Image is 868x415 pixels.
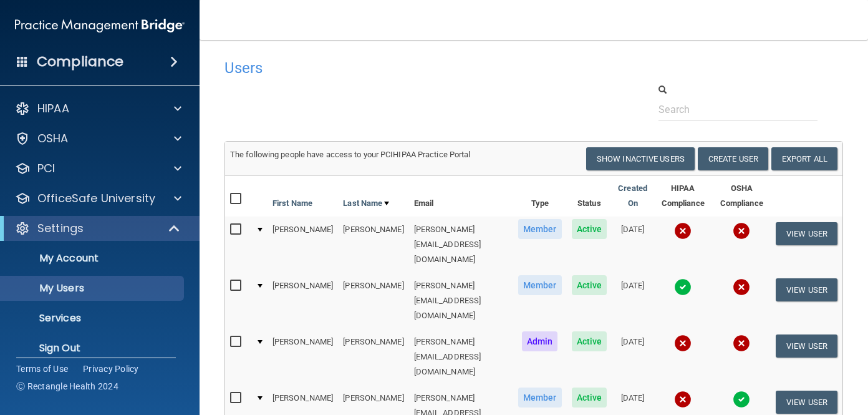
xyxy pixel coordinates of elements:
img: cross.ca9f0e7f.svg [733,334,750,352]
button: Create User [698,147,768,170]
button: Show Inactive Users [586,147,695,170]
td: [PERSON_NAME] [268,273,338,329]
input: Search [658,98,817,121]
th: Type [513,176,567,217]
img: cross.ca9f0e7f.svg [733,278,750,296]
td: [PERSON_NAME][EMAIL_ADDRESS][DOMAIN_NAME] [409,273,513,329]
p: Settings [37,221,84,236]
p: OSHA [37,131,69,146]
th: OSHA Compliance [712,176,771,217]
img: cross.ca9f0e7f.svg [733,222,750,240]
td: [PERSON_NAME] [338,217,408,273]
p: Sign Out [8,342,178,354]
span: Admin [522,331,558,351]
p: PCI [37,161,55,176]
a: Terms of Use [16,363,68,375]
td: [DATE] [612,329,653,385]
button: View User [776,391,837,414]
p: My Users [8,282,178,295]
th: HIPAA Compliance [653,176,712,217]
a: HIPAA [15,101,181,116]
p: Services [8,312,178,325]
p: OfficeSafe University [37,191,155,206]
a: Created On [617,181,649,211]
td: [PERSON_NAME] [338,273,408,329]
span: Active [572,275,607,295]
button: View User [776,278,837,301]
a: Settings [15,221,181,236]
td: [DATE] [612,273,653,329]
th: Email [409,176,513,217]
img: cross.ca9f0e7f.svg [674,391,692,408]
img: tick.e7d51cea.svg [674,278,692,296]
img: PMB logo [15,13,185,38]
td: [PERSON_NAME][EMAIL_ADDRESS][DOMAIN_NAME] [409,217,513,273]
img: tick.e7d51cea.svg [733,391,750,408]
span: Member [518,219,562,239]
img: cross.ca9f0e7f.svg [674,334,692,352]
p: HIPAA [37,101,69,116]
img: cross.ca9f0e7f.svg [674,222,692,240]
span: Ⓒ Rectangle Health 2024 [16,380,118,393]
button: View User [776,222,837,245]
span: Active [572,219,607,239]
a: PCI [15,161,181,176]
a: Export All [771,147,837,170]
p: My Account [8,252,178,265]
span: Member [518,388,562,408]
h4: Compliance [37,53,123,71]
span: The following people have access to your PCIHIPAA Practice Portal [230,150,471,159]
td: [PERSON_NAME][EMAIL_ADDRESS][DOMAIN_NAME] [409,329,513,385]
td: [DATE] [612,217,653,273]
span: Active [572,388,607,408]
a: Privacy Policy [83,363,139,375]
span: Member [518,275,562,295]
a: OSHA [15,131,181,146]
h4: Users [224,60,577,76]
a: OfficeSafe University [15,191,181,206]
td: [PERSON_NAME] [268,217,338,273]
span: Active [572,331,607,351]
td: [PERSON_NAME] [268,329,338,385]
a: First Name [272,196,312,211]
th: Status [567,176,612,217]
a: Last Name [343,196,389,211]
td: [PERSON_NAME] [338,329,408,385]
button: View User [776,334,837,358]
